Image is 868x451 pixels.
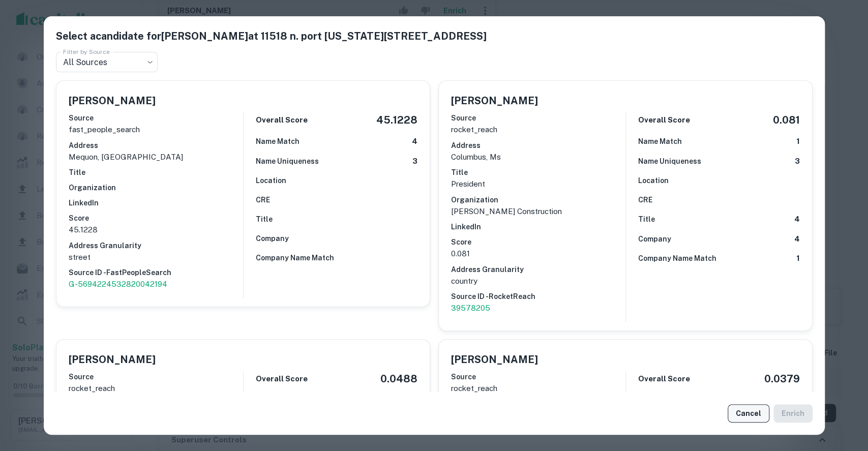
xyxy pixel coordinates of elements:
h6: Title [256,214,273,225]
h6: Source [69,112,243,124]
h6: Name Match [638,136,682,147]
p: rocket_reach [451,382,625,395]
h5: [PERSON_NAME] [69,352,156,367]
h6: 3 [412,156,417,167]
h6: Source [451,112,625,124]
h6: Overall Score [638,373,690,385]
h6: Overall Score [256,114,308,126]
h5: 0.0379 [764,371,800,386]
h6: LinkedIn [69,197,243,208]
h6: Name Uniqueness [638,156,701,167]
h6: Source [451,371,625,382]
p: 0.081 [451,248,625,260]
h6: Overall Score [256,373,308,385]
h6: Address [451,140,625,151]
h6: Title [451,167,625,178]
h6: Source [69,371,243,382]
div: All Sources [56,52,158,72]
p: 45.1228 [69,224,243,236]
h6: Company [638,233,671,245]
h6: Score [451,236,625,248]
h6: 4 [412,136,417,147]
h6: CRE [256,194,270,205]
h6: Company [256,233,289,244]
iframe: Chat Widget [817,370,868,418]
h6: Score [69,213,243,224]
label: Filter by Source [63,47,110,56]
a: G-5694224532820042194 [69,278,243,290]
h5: [PERSON_NAME] [451,93,538,108]
h6: Title [69,167,243,178]
p: mequon, [GEOGRAPHIC_DATA] [69,151,243,163]
button: Cancel [728,404,769,423]
h6: Source ID - FastPeopleSearch [69,267,243,278]
h6: Title [638,214,655,225]
h6: Source ID - RocketReach [451,291,625,302]
h6: LinkedIn [451,221,625,232]
h6: 3 [795,156,800,167]
h5: 0.081 [773,112,800,128]
h5: [PERSON_NAME] [69,93,156,108]
h6: Address [69,140,243,151]
h6: Address Granularity [451,264,625,275]
h5: 45.1228 [376,112,417,128]
h6: Name Match [256,136,300,147]
h6: Organization [69,182,243,193]
h6: Address Granularity [69,240,243,251]
p: street [69,251,243,263]
h6: Location [256,175,286,186]
h6: 4 [794,233,800,245]
p: President [451,178,625,190]
h6: Location [638,175,669,186]
p: rocket_reach [451,124,625,136]
h6: Name Uniqueness [256,156,319,167]
h6: 4 [794,214,800,225]
h6: Company Name Match [256,252,334,263]
h5: Select a candidate for [PERSON_NAME] at 11518 n. port [US_STATE][STREET_ADDRESS] [56,28,813,44]
h6: Company Name Match [638,253,716,264]
p: country [451,275,625,287]
p: [PERSON_NAME] Construction [451,205,625,218]
h6: Organization [451,194,625,205]
a: 39578205 [451,302,625,314]
p: rocket_reach [69,382,243,395]
p: columbus, ms [451,151,625,163]
h6: 1 [796,136,800,147]
h5: 0.0488 [380,371,417,386]
h5: [PERSON_NAME] [451,352,538,367]
h6: CRE [638,194,652,205]
h6: 1 [796,253,800,264]
p: fast_people_search [69,124,243,136]
h6: Overall Score [638,114,690,126]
